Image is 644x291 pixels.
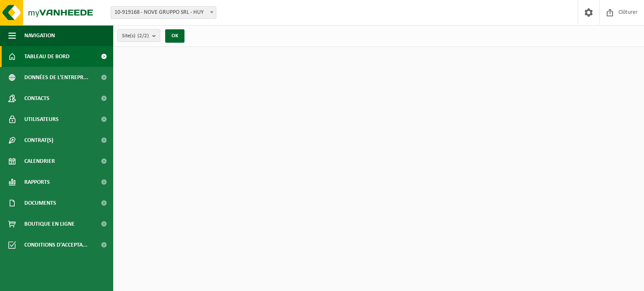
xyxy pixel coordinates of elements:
span: Documents [24,193,56,214]
span: Navigation [24,25,55,46]
span: Contacts [24,88,49,109]
span: Données de l'entrepr... [24,67,88,88]
button: Site(s)(2/2) [117,29,160,42]
span: Boutique en ligne [24,214,75,234]
span: 10-919168 - NOVE GRUPPO SRL - HUY [111,6,216,19]
button: OK [165,29,184,43]
count: (2/2) [138,33,149,39]
span: Rapports [24,172,50,193]
span: 10-919168 - NOVE GRUPPO SRL - HUY [111,7,216,18]
span: Contrat(s) [24,130,53,151]
span: Tableau de bord [24,46,70,67]
span: Conditions d'accepta... [24,234,88,255]
span: Calendrier [24,151,55,172]
span: Utilisateurs [24,109,59,130]
span: Site(s) [122,30,149,42]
